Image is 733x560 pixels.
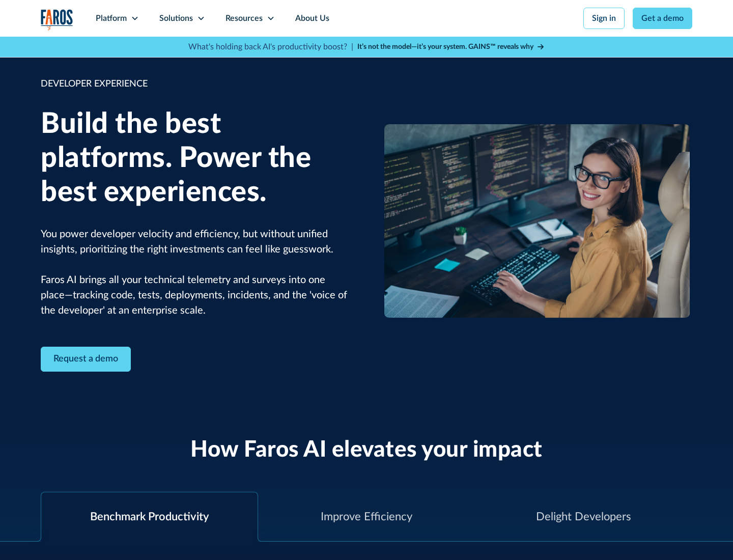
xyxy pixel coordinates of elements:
[96,12,127,24] div: Platform
[41,227,351,318] p: You power developer velocity and efficiency, but without unified insights, prioritizing the right...
[321,509,412,525] div: Improve Efficiency
[190,437,543,464] h2: How Faros AI elevates your impact
[41,347,131,372] a: Contact Modal
[159,12,193,24] div: Solutions
[225,12,263,24] div: Resources
[536,509,631,525] div: Delight Developers
[90,509,209,525] div: Benchmark Productivity
[583,8,625,29] a: Sign in
[41,77,351,91] div: DEVELOPER EXPERIENCE
[633,8,692,29] a: Get a demo
[41,9,73,30] img: Logo of the analytics and reporting company Faros.
[357,42,545,52] a: It’s not the model—it’s your system. GAINS™ reveals why
[41,107,351,210] h1: Build the best platforms. Power the best experiences.
[188,41,353,53] p: What's holding back AI's productivity boost? |
[357,43,533,50] strong: It’s not the model—it’s your system. GAINS™ reveals why
[41,9,73,30] a: home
